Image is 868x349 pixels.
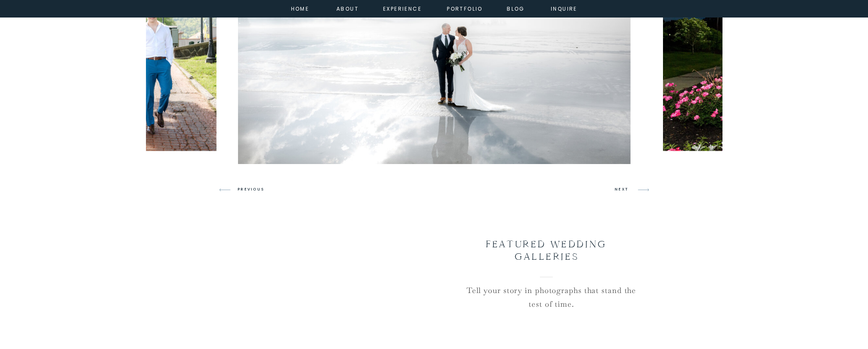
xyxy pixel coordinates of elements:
p: Tell your story in photographs that stand the test of time. [466,284,637,312]
a: Blog [500,4,531,12]
h3: PREVIOUS [238,186,271,194]
h3: NEXT [615,186,631,194]
a: about [336,4,356,12]
a: home [288,4,312,12]
h2: FEATURED wedding galleries [473,238,621,267]
a: inquire [549,4,580,12]
a: experience [383,4,418,12]
a: portfolio [446,4,483,12]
